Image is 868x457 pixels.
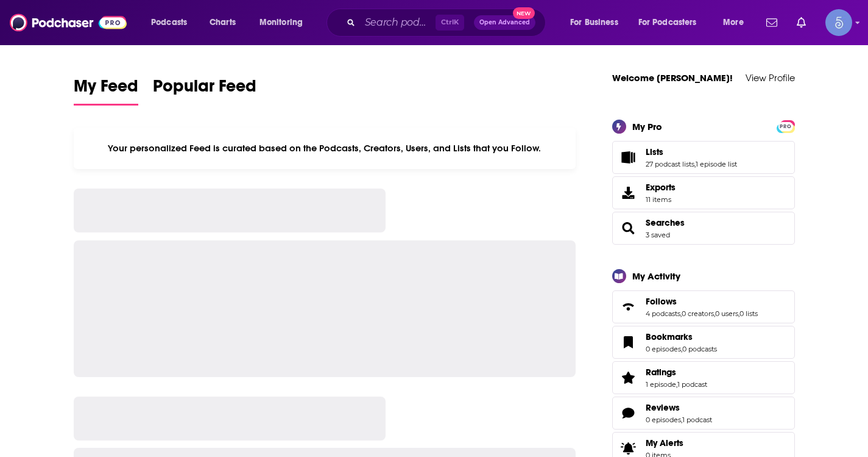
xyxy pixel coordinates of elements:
[646,402,680,413] span: Reviews
[792,12,811,33] a: Show notifications dropdown
[612,290,795,323] span: Follows
[10,11,127,34] img: Podchaser - Follow, Share and Rate Podcasts
[338,9,557,37] div: Search podcasts, credits, & more...
[153,76,256,106] a: Popular Feed
[738,309,739,318] span: ,
[646,402,712,413] a: Reviews
[616,334,641,351] a: Bookmarks
[646,416,681,424] a: 0 episodes
[694,160,696,168] span: ,
[616,220,641,237] a: Searches
[74,76,138,106] a: My Feed
[153,76,256,104] span: Popular Feed
[74,128,576,169] div: Your personalized Feed is curated based on the Podcasts, Creators, Users, and Lists that you Follow.
[646,367,707,378] a: Ratings
[436,15,464,31] span: Ctrl K
[646,182,676,193] span: Exports
[612,176,795,209] a: Exports
[202,13,243,32] a: Charts
[616,149,641,166] a: Lists
[612,397,795,430] span: Reviews
[646,217,685,228] a: Searches
[259,14,303,31] span: Monitoring
[646,331,693,342] span: Bookmarks
[632,270,680,282] div: My Activity
[746,72,795,84] a: View Profile
[616,440,641,457] span: My Alerts
[616,298,641,315] a: Follows
[682,416,712,424] a: 1 podcast
[360,13,436,32] input: Search podcasts, credits, & more...
[646,146,663,157] span: Lists
[612,326,795,359] span: Bookmarks
[612,72,733,84] a: Welcome [PERSON_NAME]!
[646,160,694,168] a: 27 podcast lists
[210,14,236,31] span: Charts
[513,7,535,19] span: New
[778,121,793,130] a: PRO
[616,184,641,201] span: Exports
[681,345,682,353] span: ,
[479,20,530,26] span: Open Advanced
[616,405,641,422] a: Reviews
[570,14,618,31] span: For Business
[761,12,782,33] a: Show notifications dropdown
[682,309,714,318] a: 0 creators
[143,13,203,32] button: open menu
[612,212,795,245] span: Searches
[680,309,682,318] span: ,
[646,146,737,157] a: Lists
[646,231,670,239] a: 3 saved
[825,9,852,36] span: Logged in as Spiral5-G1
[646,309,680,318] a: 4 podcasts
[739,309,758,318] a: 0 lists
[646,296,758,307] a: Follows
[682,345,717,353] a: 0 podcasts
[474,15,535,30] button: Open AdvancedNew
[646,195,676,204] span: 11 items
[630,13,715,32] button: open menu
[714,309,715,318] span: ,
[612,361,795,394] span: Ratings
[74,76,138,104] span: My Feed
[723,14,744,31] span: More
[612,141,795,174] span: Lists
[825,9,852,36] button: Show profile menu
[646,331,717,342] a: Bookmarks
[616,369,641,386] a: Ratings
[715,309,738,318] a: 0 users
[825,9,852,36] img: User Profile
[677,380,707,389] a: 1 podcast
[632,121,662,132] div: My Pro
[251,13,319,32] button: open menu
[676,380,677,389] span: ,
[646,380,676,389] a: 1 episode
[681,416,682,424] span: ,
[646,296,677,307] span: Follows
[151,14,187,31] span: Podcasts
[715,13,759,32] button: open menu
[646,437,683,448] span: My Alerts
[562,13,633,32] button: open menu
[646,367,676,378] span: Ratings
[638,14,697,31] span: For Podcasters
[696,160,737,168] a: 1 episode list
[646,345,681,353] a: 0 episodes
[778,122,793,131] span: PRO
